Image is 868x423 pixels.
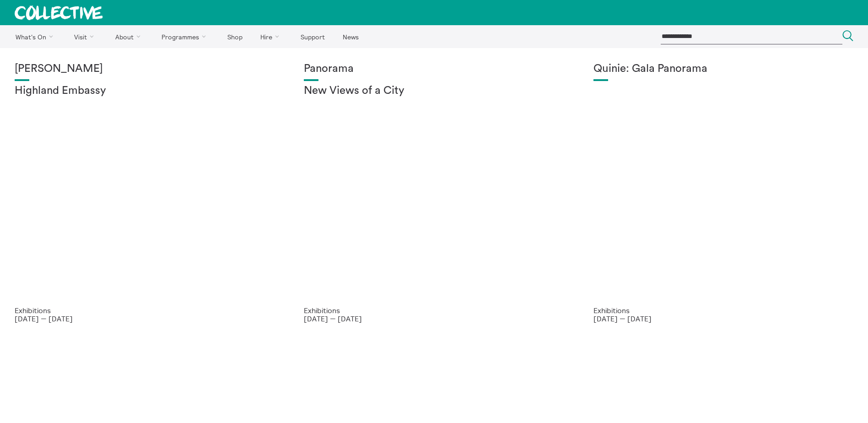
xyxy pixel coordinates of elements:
[107,25,152,48] a: About
[593,306,853,315] p: Exhibitions
[334,25,367,48] a: News
[15,306,275,315] p: Exhibitions
[219,25,250,48] a: Shop
[253,25,291,48] a: Hire
[304,63,564,76] h1: Panorama
[304,85,564,98] h2: New Views of a City
[593,63,853,76] h1: Quinie: Gala Panorama
[154,25,218,48] a: Programmes
[15,85,275,98] h2: Highland Embassy
[66,25,106,48] a: Visit
[579,48,868,337] a: Josie Vallely Quinie: Gala Panorama Exhibitions [DATE] — [DATE]
[289,48,578,337] a: Collective Panorama June 2025 small file 8 Panorama New Views of a City Exhibitions [DATE] — [DATE]
[15,315,275,323] p: [DATE] — [DATE]
[292,25,333,48] a: Support
[15,63,275,76] h1: [PERSON_NAME]
[593,315,853,323] p: [DATE] — [DATE]
[304,306,564,315] p: Exhibitions
[304,315,564,323] p: [DATE] — [DATE]
[7,25,65,48] a: What's On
